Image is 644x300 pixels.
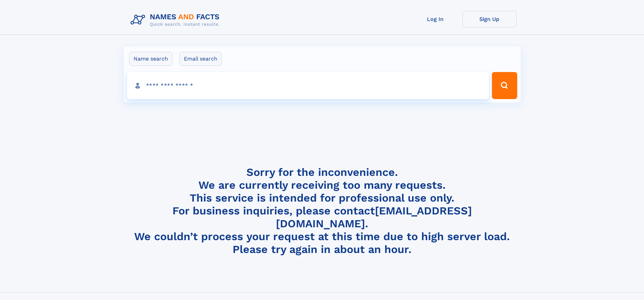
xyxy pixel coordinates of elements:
[128,166,517,256] h4: Sorry for the inconvenience. We are currently receiving too many requests. This service is intend...
[129,52,172,66] label: Name search
[180,52,222,66] label: Email search
[492,72,517,99] button: Search Button
[128,11,225,29] img: Logo Names and Facts
[408,11,462,27] a: Log In
[127,72,489,99] input: search input
[462,11,517,27] a: Sign Up
[276,204,472,230] a: [EMAIL_ADDRESS][DOMAIN_NAME]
